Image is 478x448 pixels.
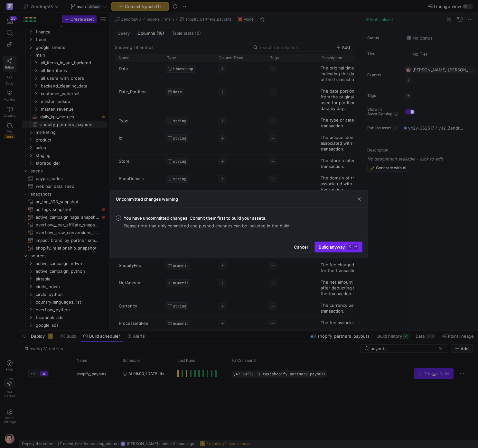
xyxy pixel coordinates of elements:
kbd: ⏎ [353,244,358,250]
span: Please note that only committed and pushed changes can be included in the build. [124,223,291,228]
button: Cancel [290,242,312,252]
span: You have uncommitted changes. Commit them first to build your assets. [124,215,291,221]
kbd: ⌘ [347,244,352,250]
span: Cancel [294,244,308,250]
h3: Uncommitted changes warning [116,197,178,202]
button: Build anyway⌘⏎ [314,242,362,252]
span: Build anyway [319,244,358,250]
